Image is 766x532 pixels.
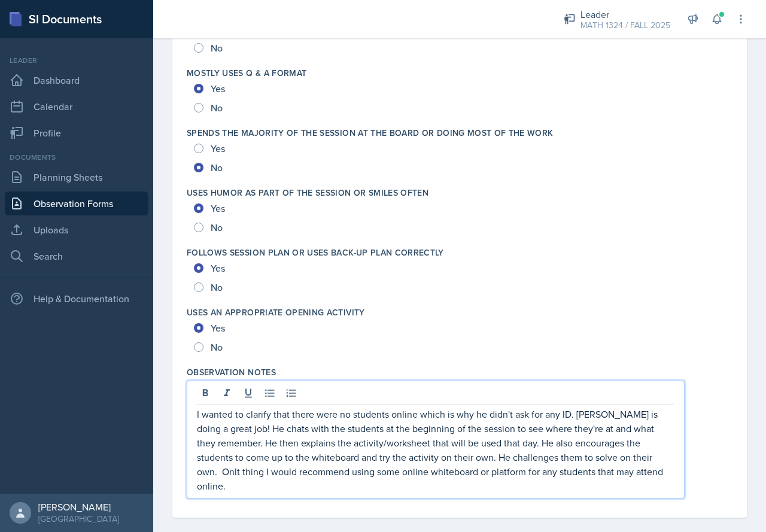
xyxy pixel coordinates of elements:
span: No [211,221,223,233]
label: Uses humor as part of the session or smiles often [187,187,428,199]
span: No [211,42,223,54]
a: Observation Forms [5,191,148,215]
div: Leader [5,55,148,66]
span: No [211,162,223,174]
span: No [211,102,223,114]
a: Planning Sheets [5,165,148,189]
label: Mostly uses Q & A format [187,67,306,79]
label: Spends the majority of the session at the board or doing most of the work [187,127,554,139]
span: Yes [211,202,225,214]
p: I wanted to clarify that there were no students online which is why he didn't ask for any ID. [PE... [197,407,674,493]
label: Uses an appropriate opening activity [187,306,365,318]
label: Follows session plan or uses back-up plan correctly [187,247,444,259]
span: Yes [211,83,225,95]
div: Leader [580,7,670,22]
div: Help & Documentation [5,287,148,311]
span: No [211,281,223,293]
div: MATH 1324 / FALL 2025 [580,19,670,32]
div: [PERSON_NAME] [38,501,119,513]
label: Observation Notes [187,366,276,378]
div: Documents [5,152,148,163]
span: No [211,341,223,353]
span: Yes [211,262,225,274]
a: Dashboard [5,68,148,92]
a: Search [5,244,148,268]
div: [GEOGRAPHIC_DATA] [38,513,119,525]
a: Profile [5,121,148,145]
a: Uploads [5,218,148,242]
span: Yes [211,322,225,334]
a: Calendar [5,95,148,118]
span: Yes [211,142,225,154]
